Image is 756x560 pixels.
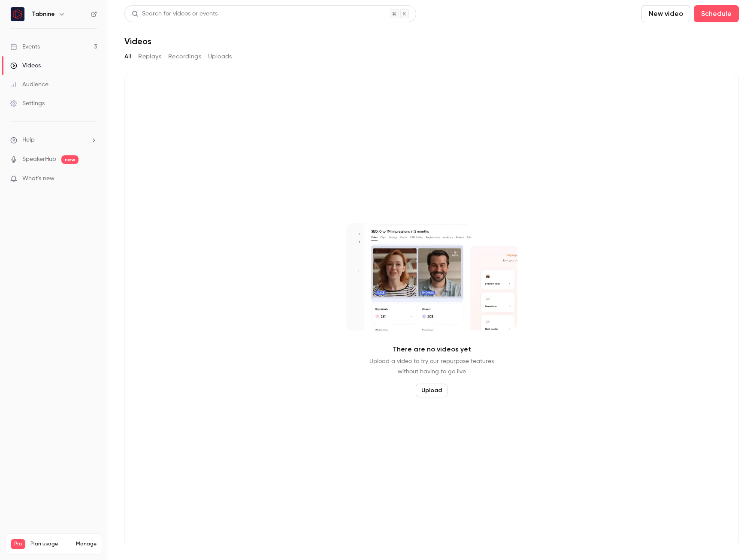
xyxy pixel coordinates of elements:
[416,384,448,397] button: Upload
[61,155,79,164] span: new
[22,155,56,164] a: SpeakerHub
[30,541,71,548] span: Plan usage
[22,136,35,145] span: Help
[10,42,40,51] div: Events
[132,9,218,18] div: Search for videos or events
[124,50,131,64] button: All
[124,5,739,555] section: Videos
[10,61,41,70] div: Videos
[10,99,45,108] div: Settings
[124,36,151,46] h1: Videos
[11,539,25,549] span: Pro
[694,5,739,22] button: Schedule
[76,541,97,548] a: Manage
[168,50,201,64] button: Recordings
[22,174,54,183] span: What's new
[10,136,97,145] li: help-dropdown-opener
[10,80,48,89] div: Audience
[641,5,690,22] button: New video
[32,10,55,18] h6: Tabnine
[138,50,161,64] button: Replays
[393,344,471,354] p: There are no videos yet
[208,50,232,64] button: Uploads
[369,356,494,377] p: Upload a video to try our repurpose features without having to go live
[11,7,24,21] img: Tabnine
